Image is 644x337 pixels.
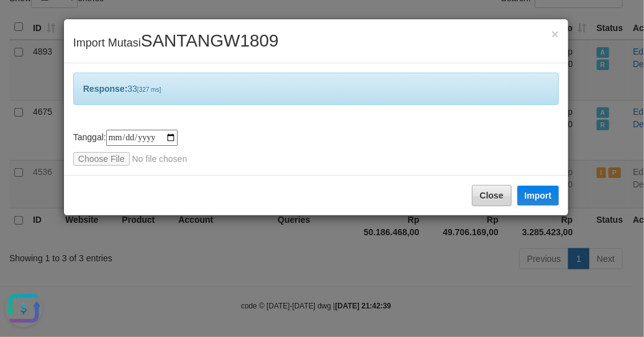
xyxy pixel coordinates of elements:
b: Response: [83,84,128,94]
button: Import [517,186,560,205]
span: SANTANGW1809 [141,31,279,50]
span: [327 ms] [137,86,161,93]
div: 33 [73,73,559,105]
span: Import Mutasi [73,37,279,49]
button: Close [472,185,512,206]
div: Tanggal: [73,130,559,166]
button: Close [551,27,559,40]
span: × [551,27,559,41]
button: Open LiveChat chat widget [5,5,42,42]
